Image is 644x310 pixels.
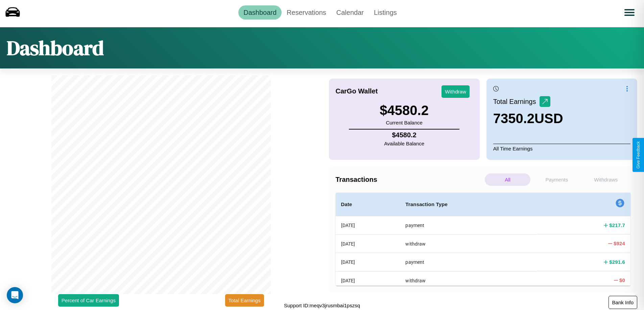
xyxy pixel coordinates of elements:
[384,139,424,148] p: Available Balance
[609,296,637,309] button: Bank Info
[493,95,540,108] p: Total Earnings
[534,173,579,186] p: Payments
[58,294,119,307] button: Percent of Car Earnings
[282,5,331,20] a: Reservations
[614,240,625,247] h4: $ 924
[400,253,537,271] th: payment
[400,234,537,253] th: withdraw
[238,5,282,20] a: Dashboard
[636,141,641,169] div: Give Feedback
[369,5,402,20] a: Listings
[583,173,629,186] p: Withdraws
[400,271,537,289] th: withdraw
[384,131,424,139] h4: $ 4580.2
[336,87,378,95] h4: CarGo Wallet
[400,216,537,235] th: payment
[7,34,104,62] h1: Dashboard
[284,301,360,310] p: Support ID: meqv3jrusmbai1pszsq
[336,216,400,235] th: [DATE]
[380,118,429,127] p: Current Balance
[7,287,23,303] div: Open Intercom Messenger
[336,271,400,289] th: [DATE]
[331,5,369,20] a: Calendar
[493,144,630,153] p: All Time Earnings
[493,111,563,126] h3: 7350.2 USD
[442,85,470,98] button: Withdraw
[336,253,400,271] th: [DATE]
[336,234,400,253] th: [DATE]
[609,258,625,265] h4: $ 291.6
[405,200,531,208] h4: Transaction Type
[341,200,395,208] h4: Date
[620,3,639,22] button: Open menu
[380,103,429,118] h3: $ 4580.2
[609,222,625,229] h4: $ 217.7
[485,173,530,186] p: All
[225,294,264,307] button: Total Earnings
[336,176,483,184] h4: Transactions
[619,277,625,284] h4: $ 0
